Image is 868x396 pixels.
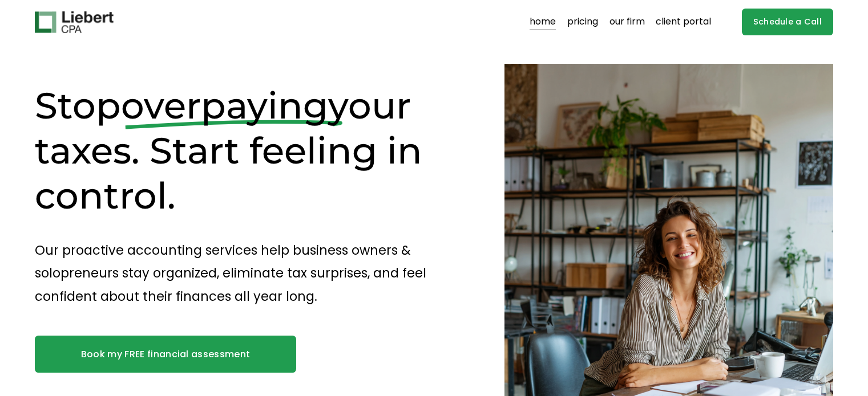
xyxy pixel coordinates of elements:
img: Liebert CPA [35,11,114,33]
a: Book my FREE financial assessment [35,336,296,372]
a: pricing [567,13,598,31]
a: client portal [656,13,711,31]
span: overpaying [121,83,328,128]
a: home [530,13,556,31]
p: Our proactive accounting services help business owners & solopreneurs stay organized, eliminate t... [35,239,464,308]
a: Schedule a Call [742,9,834,35]
a: our firm [609,13,645,31]
h1: Stop your taxes. Start feeling in control. [35,83,464,218]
